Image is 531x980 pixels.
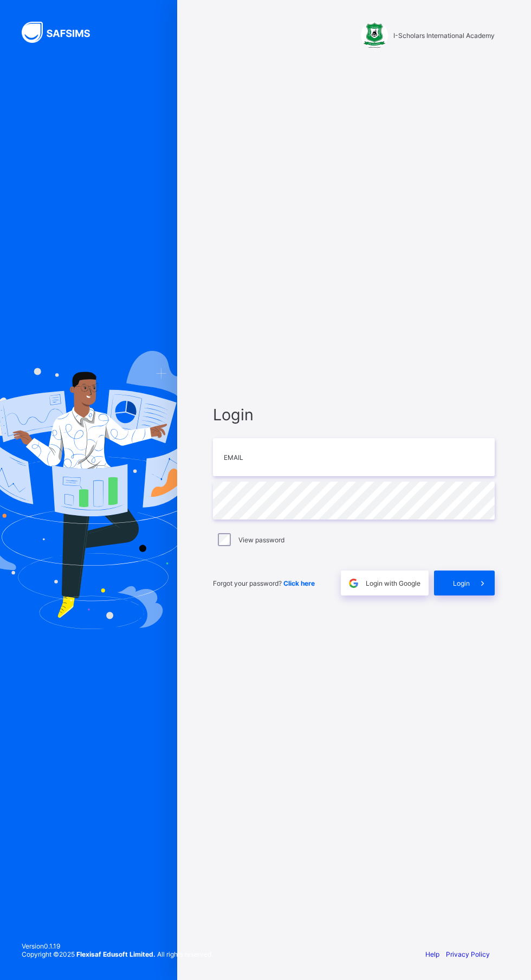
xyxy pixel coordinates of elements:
[453,579,470,587] span: Login
[446,950,490,958] a: Privacy Policy
[76,950,156,958] strong: Flexisaf Edusoft Limited.
[22,950,213,958] span: Copyright © 2025 All rights reserved.
[213,405,495,424] span: Login
[22,942,213,950] span: Version 0.1.19
[425,950,439,958] a: Help
[238,536,284,544] label: View password
[213,579,315,587] span: Forgot your password?
[393,31,495,40] span: I-Scholars International Academy
[283,579,315,587] a: Click here
[22,22,103,43] img: SAFSIMS Logo
[366,579,420,587] span: Login with Google
[347,577,360,590] img: google.396cfc9801f0270233282035f929180a.svg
